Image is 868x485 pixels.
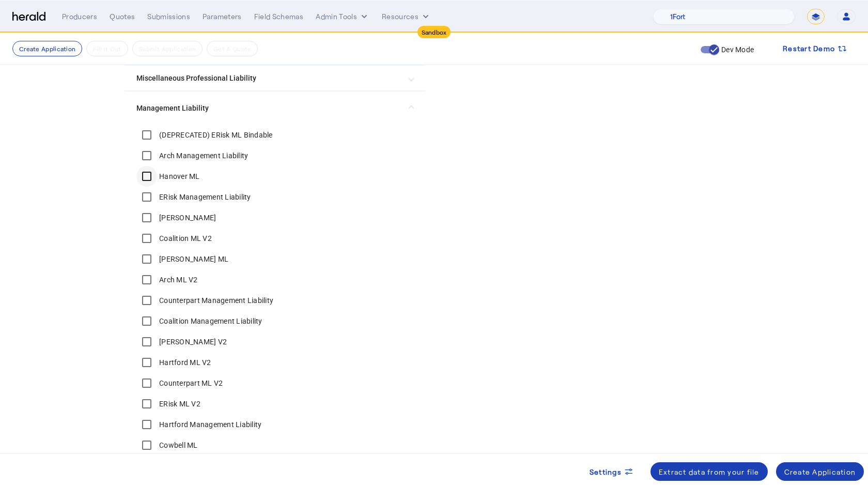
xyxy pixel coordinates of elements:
[86,41,128,56] button: Fill it Out
[157,357,211,368] label: Hartford ML V2
[157,337,227,347] label: [PERSON_NAME] V2
[719,44,754,55] label: Dev Mode
[124,92,426,125] mat-expansion-panel-header: Management Liability
[12,12,45,22] img: Herald Logo
[203,11,242,22] div: Parameters
[62,11,97,22] div: Producers
[650,462,768,481] button: Extract data from your file
[157,440,198,450] label: Cowbell ML
[136,73,401,84] mat-panel-title: Miscellaneous Professional Liability
[207,41,258,56] button: Get A Quote
[783,42,835,55] span: Restart Demo
[157,192,251,202] label: ERisk Management Liability
[157,399,200,409] label: ERisk ML V2
[124,66,426,90] mat-expansion-panel-header: Miscellaneous Professional Liability
[157,275,198,285] label: Arch ML V2
[157,130,273,140] label: (DEPRECATED) ERisk ML Bindable
[157,233,212,244] label: Coalition ML V2
[157,378,223,388] label: Counterpart ML V2
[157,316,262,326] label: Coalition Management Liability
[157,419,261,430] label: Hartford Management Liability
[124,125,426,484] div: Management Liability
[157,150,248,161] label: Arch Management Liability
[147,11,190,22] div: Submissions
[157,213,216,223] label: [PERSON_NAME]
[581,462,642,481] button: Settings
[136,103,401,114] mat-panel-title: Management Liability
[659,466,760,477] div: Extract data from your file
[110,11,135,22] div: Quotes
[157,254,228,264] label: [PERSON_NAME] ML
[417,26,451,38] div: Sandbox
[254,11,304,22] div: Field Schemas
[157,295,273,306] label: Counterpart Management Liability
[776,462,864,481] button: Create Application
[590,466,622,477] span: Settings
[784,466,856,477] div: Create Application
[316,11,369,22] button: internal dropdown menu
[12,41,82,56] button: Create Application
[132,41,203,56] button: Submit Application
[157,171,200,181] label: Hanover ML
[382,11,431,22] button: Resources dropdown menu
[774,39,856,58] button: Restart Demo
